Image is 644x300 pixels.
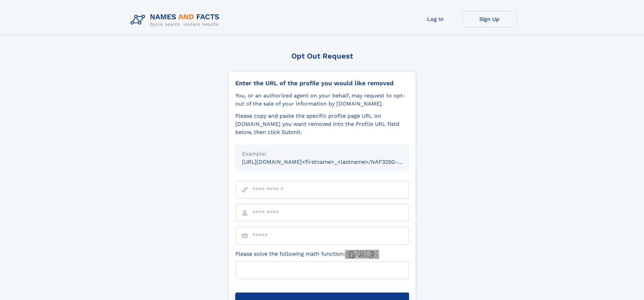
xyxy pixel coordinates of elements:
[235,112,409,136] div: Please copy and paste the specific profile page URL on [DOMAIN_NAME] you want removed into the Pr...
[235,79,409,87] div: Enter the URL of the profile you would like removed
[128,11,225,29] img: Logo Names and Facts
[242,150,402,158] div: Example:
[228,52,416,60] div: Opt Out Request
[462,11,517,27] a: Sign Up
[235,250,379,259] label: Please solve the following math function:
[242,159,422,165] small: [URL][DOMAIN_NAME]<firstname>_<lastname>/NAF325G-xxxxxxxx
[235,92,409,108] div: You, or an authorized agent on your behalf, may request to opt-out of the sale of your informatio...
[408,11,462,27] a: Log In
